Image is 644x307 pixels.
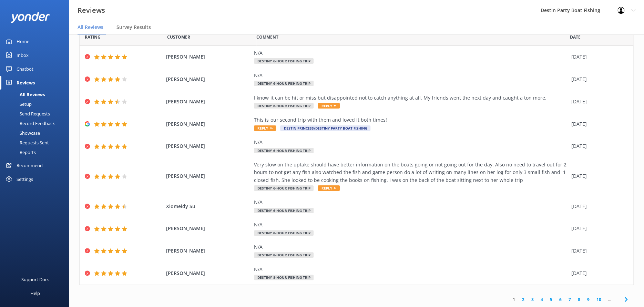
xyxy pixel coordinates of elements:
div: Chatbot [17,62,33,76]
div: Showcase [4,128,40,138]
a: 2 [519,296,528,303]
span: Survey Results [116,24,151,31]
span: Destiny 6-Hour Fishing Trip [254,81,314,86]
div: Home [17,34,29,48]
div: [DATE] [571,269,625,277]
div: [DATE] [571,203,625,210]
div: Reviews [17,76,35,90]
div: N/A [254,266,568,273]
div: [DATE] [571,225,625,232]
a: 5 [546,296,556,303]
div: Reports [4,147,36,157]
div: N/A [254,243,568,251]
div: [DATE] [571,142,625,150]
div: Inbox [17,48,29,62]
span: Xiomeidy Su [166,203,251,210]
div: Help [30,286,40,300]
span: [PERSON_NAME] [166,75,251,83]
span: Destiny 8-Hour Fishing Trip [254,230,314,236]
span: Reply [318,103,340,109]
span: Date [167,34,190,40]
div: N/A [254,198,568,206]
div: [DATE] [571,247,625,255]
a: All Reviews [4,90,69,99]
span: Destiny 8-Hour Fishing Trip [254,252,314,258]
div: All Reviews [4,90,45,99]
span: Destiny 6-Hour Fishing Trip [254,208,314,213]
a: Send Requests [4,109,69,119]
span: Destiny 8-Hour Fishing Trip [254,275,314,280]
div: N/A [254,221,568,228]
a: 9 [584,296,593,303]
a: Showcase [4,128,69,138]
a: 1 [509,296,519,303]
div: N/A [254,72,568,79]
span: [PERSON_NAME] [166,269,251,277]
div: N/A [254,139,568,146]
a: Record Feedback [4,119,69,128]
div: Recommend [17,158,43,172]
div: Support Docs [21,273,49,286]
span: [PERSON_NAME] [166,142,251,150]
div: [DATE] [571,172,625,180]
div: [DATE] [571,53,625,61]
span: ... [605,296,615,303]
span: [PERSON_NAME] [166,247,251,255]
div: Requests Sent [4,138,49,147]
div: I know it can be hit or miss but disappointed not to catch anything at all. My friends went the n... [254,94,568,102]
a: 8 [574,296,584,303]
span: [PERSON_NAME] [166,120,251,128]
div: Very slow on the uptake should have better information on the boats going or not going out for th... [254,161,568,184]
span: Question [256,34,278,40]
a: Setup [4,99,69,109]
a: 3 [528,296,537,303]
span: Destiny 6-Hour Fishing Trip [254,103,314,109]
span: [PERSON_NAME] [166,225,251,232]
div: N/A [254,49,568,57]
a: 10 [593,296,605,303]
span: Reply [318,185,340,191]
div: [DATE] [571,75,625,83]
span: [PERSON_NAME] [166,98,251,105]
a: Requests Sent [4,138,69,147]
span: Destiny 6-Hour Fishing Trip [254,148,314,153]
a: 4 [537,296,546,303]
div: This is our second trip with them and loved it both times! [254,116,568,124]
div: [DATE] [571,98,625,105]
a: 7 [565,296,574,303]
span: Reply [254,125,276,131]
span: Date [85,34,101,40]
span: Destiny 6-Hour Fishing Trip [254,58,314,64]
h3: Reviews [78,5,105,16]
div: Settings [17,172,33,186]
a: Reports [4,147,69,157]
div: [DATE] [571,120,625,128]
span: Destiny 6-Hour Fishing Trip [254,185,314,191]
span: Date [570,34,581,40]
span: Destin Princess/Destiny Party Boat Fishing [280,125,370,131]
div: Send Requests [4,109,50,119]
img: yonder-white-logo.png [10,12,50,23]
div: Record Feedback [4,119,55,128]
a: 6 [556,296,565,303]
span: All Reviews [78,24,103,31]
span: [PERSON_NAME] [166,172,251,180]
div: Setup [4,99,32,109]
span: [PERSON_NAME] [166,53,251,61]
